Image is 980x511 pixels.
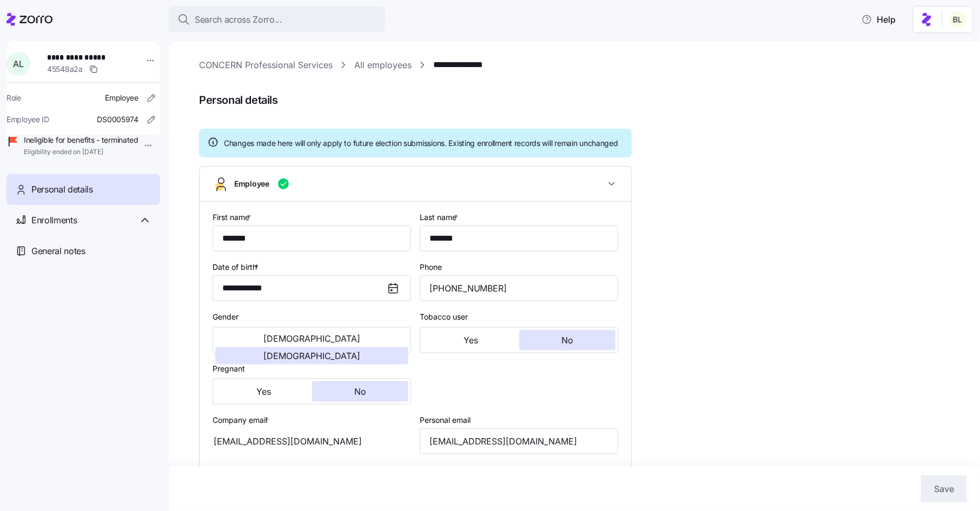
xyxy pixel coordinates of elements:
[213,363,245,375] label: Pregnant
[354,58,412,72] a: All employees
[199,58,333,72] a: CONCERN Professional Services
[213,261,261,273] label: Date of birth
[6,114,49,125] span: Employee ID
[169,6,385,32] button: Search across Zorro...
[420,211,460,223] label: Last name
[6,92,21,103] span: Role
[862,13,896,26] span: Help
[420,275,618,301] input: Phone
[213,464,282,476] label: Residential address
[24,148,138,157] span: Eligibility ended on [DATE]
[31,214,77,227] span: Enrollments
[195,13,282,26] span: Search across Zorro...
[263,334,360,343] span: [DEMOGRAPHIC_DATA]
[463,336,478,344] span: Yes
[213,211,253,223] label: First name
[31,244,85,258] span: General notes
[13,59,23,68] span: A L
[224,138,618,149] span: Changes made here will only apply to future election submissions. Existing enrollment records wil...
[234,178,269,189] span: Employee
[105,92,138,103] span: Employee
[853,9,904,30] button: Help
[420,261,442,273] label: Phone
[949,11,966,28] img: 2fabda6663eee7a9d0b710c60bc473af
[934,482,954,495] span: Save
[263,351,360,360] span: [DEMOGRAPHIC_DATA]
[420,428,618,454] input: Email
[921,475,967,502] button: Save
[561,336,573,344] span: No
[354,387,366,396] span: No
[31,183,93,196] span: Personal details
[420,311,468,323] label: Tobacco user
[256,387,271,396] span: Yes
[47,64,83,75] span: 45548a2a
[199,91,965,109] span: Personal details
[97,114,138,125] span: DS0005974
[24,135,138,145] span: Ineligible for benefits - terminated
[420,414,471,426] label: Personal email
[200,167,631,202] button: Employee
[213,414,271,426] label: Company email
[213,311,239,323] label: Gender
